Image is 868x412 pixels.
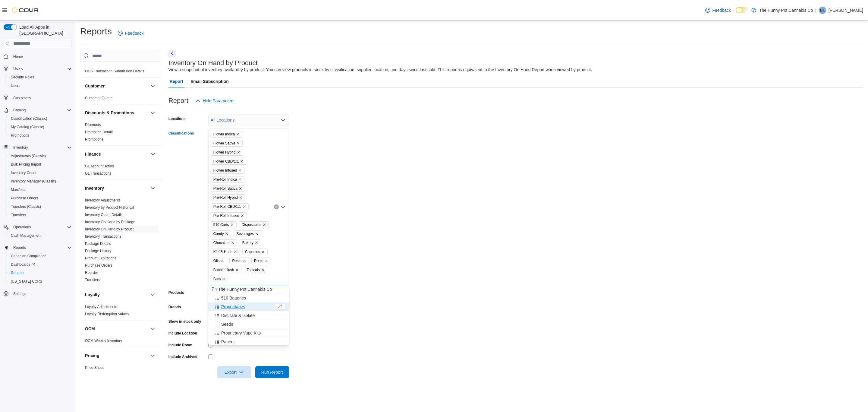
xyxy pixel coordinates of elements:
[736,7,748,13] input: Dark Mode
[80,94,161,104] div: Customer
[13,145,28,150] span: Inventory
[8,82,23,89] a: Users
[80,163,161,179] div: Finance
[85,110,134,116] h3: Discounts & Promotions
[8,195,41,202] a: Purchase Orders
[712,7,731,13] span: Feedback
[208,329,289,338] button: Proprietary Vape Kits
[80,197,161,286] div: Inventory
[242,222,261,228] span: Disposables
[6,269,74,277] button: Reports
[115,27,146,39] a: Feedback
[239,221,269,228] span: Disposables
[85,242,111,246] a: Package Details
[221,295,246,301] span: 510 Batteries
[8,211,72,219] span: Transfers
[11,144,30,151] button: Inventory
[6,152,74,160] button: Adjustments (Classic)
[17,24,72,36] span: Load All Apps in [GEOGRAPHIC_DATA]
[11,116,47,121] span: Classification (Classic)
[85,278,100,282] a: Transfers
[80,121,161,145] div: Discounts & Promotions
[13,245,26,250] span: Reports
[168,97,188,104] h3: Report
[247,267,259,273] span: Topicals
[13,66,23,71] span: Users
[237,151,241,154] button: Remove Flower Hybrid from selection in this group
[8,195,72,202] span: Purchase Orders
[239,196,243,199] button: Remove Pre-Roll Hybrid from selection in this group
[85,304,117,309] span: Loyalty Adjustments
[6,194,74,202] button: Purchase Orders
[759,7,813,14] p: The Hunny Pot Cannabis Co
[8,269,72,277] span: Reports
[263,223,266,227] button: Remove Disposables from selection in this group
[236,132,240,136] button: Remove Flower Indica from selection in this group
[85,256,116,260] a: Product Expirations
[221,321,233,327] span: Seeds
[85,205,134,210] a: Inventory by Product Historical
[8,186,29,193] a: Manifests
[208,303,289,311] button: Proprietaries
[85,164,114,169] span: GL Account Totals
[211,249,240,255] span: Kief & Hash
[4,49,72,314] nav: Complex example
[240,239,261,246] span: Bakery
[218,286,272,292] span: The Hunny Pot Cannabis Co
[168,59,258,67] h3: Inventory On Hand by Product
[85,185,148,191] button: Inventory
[211,230,231,237] span: Candy
[236,231,253,237] span: Beverages
[221,312,255,319] span: Distillate & Isolate
[211,239,237,246] span: Chocolate
[221,330,261,336] span: Proprietary Vape Kits
[8,115,72,122] span: Classification (Classic)
[80,25,112,37] h1: Reports
[213,185,237,192] span: Pre-Roll Sativa
[85,263,112,268] a: Purchase Orders
[85,130,114,134] a: Promotion Details
[11,83,20,88] span: Users
[213,249,232,255] span: Kief & Hash
[8,178,58,185] a: Inventory Manager (Classic)
[149,325,156,332] button: OCM
[170,75,183,87] span: Report
[255,366,289,378] button: Run Report
[85,198,121,202] a: Inventory Adjustments
[11,65,25,72] button: Users
[85,198,121,203] span: Inventory Adjustments
[265,259,268,263] button: Remove Rosin from selection in this group
[11,162,41,167] span: Bulk Pricing Import
[6,169,74,177] button: Inventory Count
[8,115,50,122] a: Classification (Classic)
[125,30,143,36] span: Feedback
[11,204,41,209] span: Transfers (Classic)
[85,130,114,135] span: Promotion Details
[242,249,268,255] span: Capsules
[85,123,101,127] a: Discounts
[225,232,228,236] button: Remove Candy from selection in this group
[211,158,247,165] span: Flower CBD/1:1
[221,304,245,310] span: Proprietaries
[208,311,289,320] button: Distillate & Isolate
[11,52,72,60] span: Home
[190,75,229,87] span: Email Subscription
[85,220,135,224] span: Inventory On Hand by Package
[234,230,261,237] span: Beverages
[213,222,229,228] span: 510 Carts
[211,140,243,147] span: Flower Sativa
[6,160,74,169] button: Bulk Pricing Import
[85,212,123,217] span: Inventory Count Details
[11,144,72,151] span: Inventory
[6,81,74,90] button: Users
[168,319,201,324] label: Show in stock only
[11,75,34,80] span: Security Roles
[281,204,285,209] button: Close list of options
[1,93,74,102] button: Customers
[85,271,98,275] a: Reorder
[213,204,241,210] span: Pre-Roll CBD/1:1
[211,167,245,174] span: Flower Infused
[213,140,235,146] span: Flower Sativa
[168,67,592,73] div: View a snapshot of inventory availability by product. You can view products in stock by classific...
[6,131,74,140] button: Promotions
